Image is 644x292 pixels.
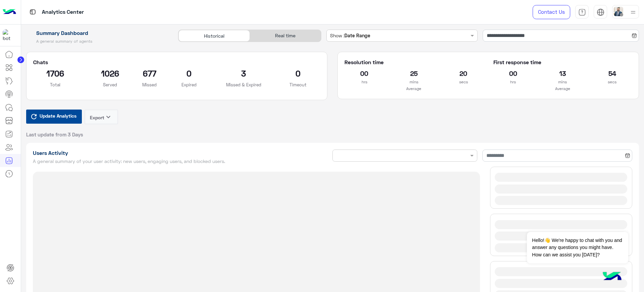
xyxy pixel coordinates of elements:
[276,81,321,88] p: Timeout
[142,81,157,88] p: Missed
[29,8,37,16] img: tab
[527,232,628,263] span: Hello!👋 We're happy to chat with you and answer any questions you might have. How can we assist y...
[444,68,483,79] h2: 20
[221,68,266,79] h2: 3
[592,68,632,79] h2: 54
[88,81,132,88] p: Served
[33,81,78,88] p: Total
[276,68,321,79] h2: 0
[178,30,250,42] div: Historical
[493,85,632,92] p: Average
[394,68,434,79] h2: 25
[597,8,604,16] img: tab
[3,29,15,41] img: 1403182699927242
[493,68,533,79] h2: 00
[85,110,118,124] button: Exportkeyboard_arrow_down
[344,79,384,85] p: hrs
[26,131,83,138] span: Last update from 3 Days
[38,111,78,120] span: Update Analytics
[104,113,112,121] i: keyboard_arrow_down
[88,68,132,79] h2: 1026
[600,265,624,289] img: hulul-logo.png
[250,30,321,42] div: Real time
[344,68,384,79] h2: 00
[493,59,632,66] h5: First response time
[33,68,78,79] h2: 1706
[493,79,533,85] p: hrs
[575,5,589,19] a: tab
[629,8,637,16] img: profile
[142,68,157,79] h2: 677
[344,59,483,66] h5: Resolution time
[26,30,171,36] h1: Summary Dashboard
[444,79,483,85] p: secs
[394,79,434,85] p: mins
[26,110,82,124] button: Update Analytics
[42,8,84,17] p: Analytics Center
[167,81,211,88] p: Expired
[578,8,586,16] img: tab
[533,5,570,19] a: Contact Us
[26,39,171,44] h5: A general summary of agents
[3,5,16,19] img: Logo
[543,68,582,79] h2: 13
[167,68,211,79] h2: 0
[592,79,632,85] p: secs
[344,85,483,92] p: Average
[221,81,266,88] p: Missed & Expired
[33,59,321,66] h5: Chats
[543,79,582,85] p: mins
[614,7,623,16] img: userImage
